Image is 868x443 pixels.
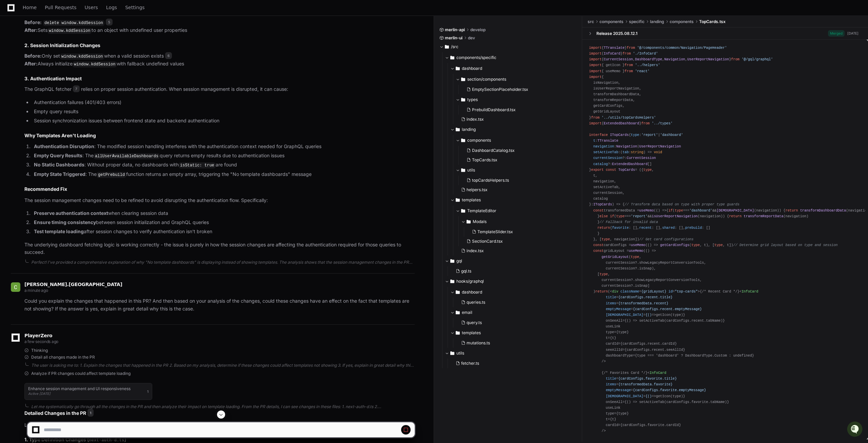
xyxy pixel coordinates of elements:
[631,255,639,259] span: type
[469,227,573,237] button: TemplateSlider.tsx
[606,301,616,305] span: items
[34,143,94,149] strong: Authentication Disruption
[24,53,42,59] strong: Before:
[604,46,625,50] span: TTranslate
[67,71,82,76] span: Pylon
[646,313,652,317] span: {()
[450,307,577,318] button: email
[450,349,454,357] svg: Directory
[606,394,644,398] span: [DEMOGRAPHIC_DATA]
[32,228,415,236] li: after session changes to verify authentication isn't broken
[635,278,700,282] span: showLegacyReportConversionTools
[453,359,573,368] button: fetcher.ts
[623,150,644,154] span: :
[589,46,601,50] span: import
[472,239,503,244] span: SectionCard.tsx
[467,340,490,346] span: mutations.ts
[24,132,415,139] h2: Why Templates Aren't Loading
[604,52,620,56] span: InfoCard
[689,208,712,213] span: 'dashboard'
[456,196,460,204] svg: Directory
[456,288,460,296] svg: Directory
[633,52,658,56] span: './InfoCard'
[467,97,478,102] span: types
[451,44,458,49] span: /src
[589,371,706,398] span: < = = = = =>
[593,202,612,206] span: ITopCards
[664,57,685,61] span: Navigation
[106,19,113,25] span: 5
[612,226,629,230] span: favorite
[467,117,484,122] span: index.tsx
[633,307,702,311] span: {cardConfigs.recent.emptyMessage}
[24,409,415,418] h2: Detailed Changes in the PR
[646,249,656,253] span: () =>
[633,388,706,392] span: {cardConfigs.favorite.emptyMessage}
[458,338,573,348] button: mutations.ts
[685,226,702,230] span: prebuild
[34,228,84,234] strong: Test template loading
[106,5,117,9] span: Logs
[87,409,94,417] span: 1
[458,115,573,124] button: index.tsx
[24,186,415,193] h2: Recommended Fix
[462,289,482,295] span: dashboard
[456,258,462,264] span: gql
[24,75,415,82] h3: 3. Authentication Impact
[625,69,633,73] span: from
[125,5,144,9] span: Settings
[595,289,608,294] span: return
[450,54,454,62] svg: Directory
[464,105,573,115] button: PrebuildDashboard.tsx
[456,205,577,216] button: TemplateEditor
[675,289,698,294] span: "top-cards"
[32,209,415,217] li: when clearing session data
[32,152,415,160] li: : The query returns empty results due to authentication issues
[456,165,577,176] button: utils
[660,243,689,247] span: getCardConfigs
[462,66,482,71] span: dashboard
[601,237,610,241] span: type
[32,99,415,106] li: Authentication failures (401/403 errors)
[589,168,654,207] span: { , t, navigation, setActiveTab, currentSession, catalog }:
[606,168,616,172] span: const
[464,146,573,155] button: DashboardCatalog.tsx
[461,268,471,274] span: gql.ts
[639,226,652,230] span: recent
[742,57,773,61] span: '@/gql/graphql'
[467,208,496,214] span: TemplateEditor
[650,19,664,24] span: landing
[639,261,704,265] span: showLegacyReportConversionTools
[589,69,601,73] span: import
[461,75,465,83] svg: Directory
[593,249,604,253] span: const
[34,153,82,158] strong: Empty Query Results
[731,57,739,61] span: from
[34,210,108,216] strong: Preserve authentication context
[593,162,608,166] span: catalog
[639,208,654,213] span: useMemo
[94,153,160,159] code: allUserAvailableDashboards
[675,208,683,213] span: type
[456,308,460,317] svg: Directory
[450,327,577,338] button: templates
[456,64,460,73] svg: Directory
[644,168,652,172] span: type
[604,57,633,61] span: CurrentSession
[589,57,601,61] span: import
[11,282,20,292] img: ACg8ocIMhgArYgx6ZSQUNXU5thzs6UsPf9rb_9nFAWwzqr8JC4dkNA=s96-c
[733,243,838,247] span: // Determine grid layout based on type and session
[606,377,616,381] span: title
[462,310,472,315] span: email
[7,7,20,20] img: PlayerZero
[456,125,460,134] svg: Directory
[625,63,633,67] span: from
[629,249,643,253] span: useMemo
[456,74,577,85] button: section/components
[627,156,656,160] span: CurrentSession
[597,226,610,230] span: return
[34,162,84,167] strong: No Static Dashboards
[32,108,415,116] li: Empty query results
[610,133,629,137] span: ITopCards
[445,256,577,266] button: gql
